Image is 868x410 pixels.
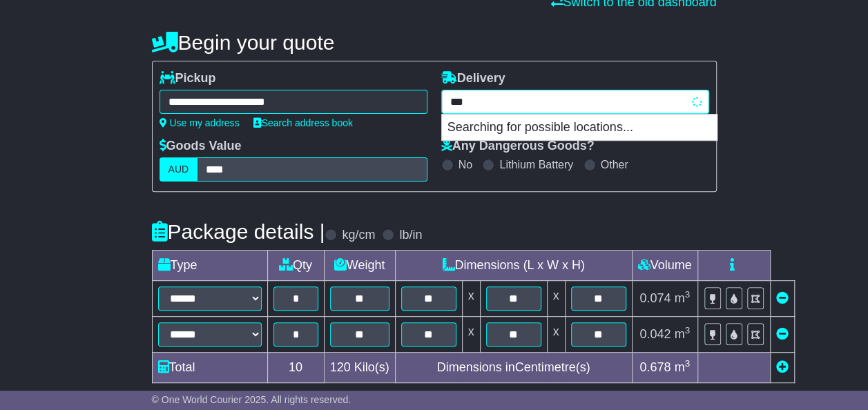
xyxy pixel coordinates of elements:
[160,157,198,182] label: AUD
[395,251,632,281] td: Dimensions (L x W x H)
[776,327,789,341] a: Remove this item
[395,353,632,383] td: Dimensions in Centimetre(s)
[639,327,671,341] span: 0.042
[267,251,324,281] td: Qty
[342,228,375,243] label: kg/cm
[776,360,789,374] a: Add new item
[776,291,789,305] a: Remove this item
[601,158,628,171] label: Other
[684,325,690,335] sup: 3
[160,117,240,128] a: Use my address
[462,317,480,353] td: x
[330,360,351,374] span: 120
[684,358,690,369] sup: 3
[674,291,690,305] span: m
[152,251,267,281] td: Type
[684,289,690,300] sup: 3
[324,353,395,383] td: Kilo(s)
[160,139,242,154] label: Goods Value
[152,220,325,243] h4: Package details |
[459,158,472,171] label: No
[441,139,595,154] label: Any Dangerous Goods?
[267,353,324,383] td: 10
[160,71,216,86] label: Pickup
[152,31,717,54] h4: Begin your quote
[399,228,422,243] label: lb/in
[324,251,395,281] td: Weight
[152,394,351,405] span: © One World Courier 2025. All rights reserved.
[442,115,717,141] p: Searching for possible locations...
[632,251,697,281] td: Volume
[253,117,353,128] a: Search address book
[499,158,573,171] label: Lithium Battery
[674,327,690,341] span: m
[441,71,505,86] label: Delivery
[547,317,565,353] td: x
[152,353,267,383] td: Total
[462,281,480,317] td: x
[639,291,671,305] span: 0.074
[639,360,671,374] span: 0.678
[674,360,690,374] span: m
[547,281,565,317] td: x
